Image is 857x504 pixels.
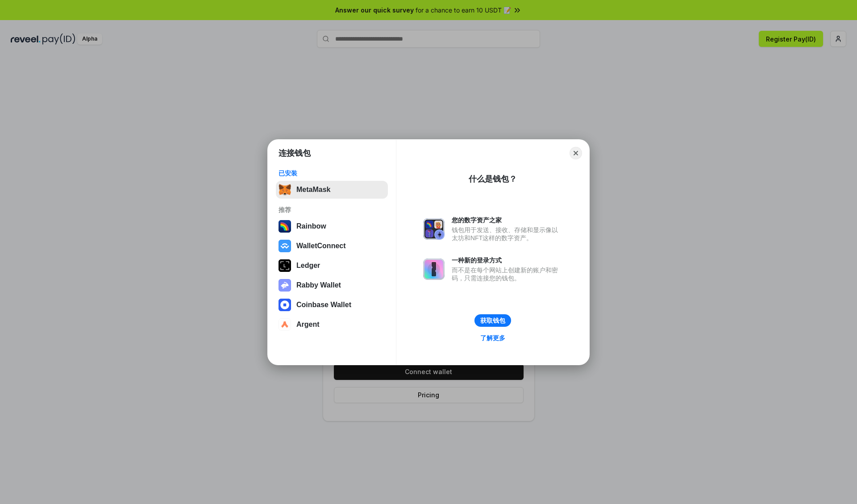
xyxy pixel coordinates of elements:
[452,266,562,282] div: 而不是在每个网站上创建新的账户和密码，只需连接您的钱包。
[279,240,291,252] img: svg+xml,%3Csvg%20width%3D%2228%22%20height%3D%2228%22%20viewBox%3D%220%200%2028%2028%22%20fill%3D...
[423,218,445,240] img: svg+xml,%3Csvg%20xmlns%3D%22http%3A%2F%2Fwww.w3.org%2F2000%2Fsvg%22%20fill%3D%22none%22%20viewBox...
[276,296,388,314] button: Coinbase Wallet
[570,147,582,159] button: Close
[279,183,291,196] img: svg+xml,%3Csvg%20fill%3D%22none%22%20height%3D%2233%22%20viewBox%3D%220%200%2035%2033%22%20width%...
[296,301,351,309] div: Coinbase Wallet
[480,317,505,325] div: 获取钱包
[480,334,505,342] div: 了解更多
[452,256,562,264] div: 一种新的登录方式
[276,181,388,199] button: MetaMask
[475,332,511,344] a: 了解更多
[279,318,291,331] img: svg+xml,%3Csvg%20width%3D%2228%22%20height%3D%2228%22%20viewBox%3D%220%200%2028%2028%22%20fill%3D...
[296,262,320,270] div: Ledger
[296,186,330,194] div: MetaMask
[279,259,291,272] img: svg+xml,%3Csvg%20xmlns%3D%22http%3A%2F%2Fwww.w3.org%2F2000%2Fsvg%22%20width%3D%2228%22%20height%3...
[276,276,388,294] button: Rabby Wallet
[276,316,388,333] button: Argent
[296,281,341,289] div: Rabby Wallet
[279,299,291,311] img: svg+xml,%3Csvg%20width%3D%2228%22%20height%3D%2228%22%20viewBox%3D%220%200%2028%2028%22%20fill%3D...
[296,242,346,250] div: WalletConnect
[452,216,562,224] div: 您的数字资产之家
[452,226,562,242] div: 钱包用于发送、接收、存储和显示像以太坊和NFT这样的数字资产。
[469,174,517,184] div: 什么是钱包？
[276,237,388,255] button: WalletConnect
[276,217,388,235] button: Rainbow
[474,314,511,327] button: 获取钱包
[279,148,311,158] h1: 连接钱包
[296,321,320,329] div: Argent
[279,220,291,233] img: svg+xml,%3Csvg%20width%3D%22120%22%20height%3D%22120%22%20viewBox%3D%220%200%20120%20120%22%20fil...
[423,258,445,280] img: svg+xml,%3Csvg%20xmlns%3D%22http%3A%2F%2Fwww.w3.org%2F2000%2Fsvg%22%20fill%3D%22none%22%20viewBox...
[279,206,385,214] div: 推荐
[296,222,326,230] div: Rainbow
[279,169,385,177] div: 已安装
[276,257,388,275] button: Ledger
[279,279,291,292] img: svg+xml,%3Csvg%20xmlns%3D%22http%3A%2F%2Fwww.w3.org%2F2000%2Fsvg%22%20fill%3D%22none%22%20viewBox...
